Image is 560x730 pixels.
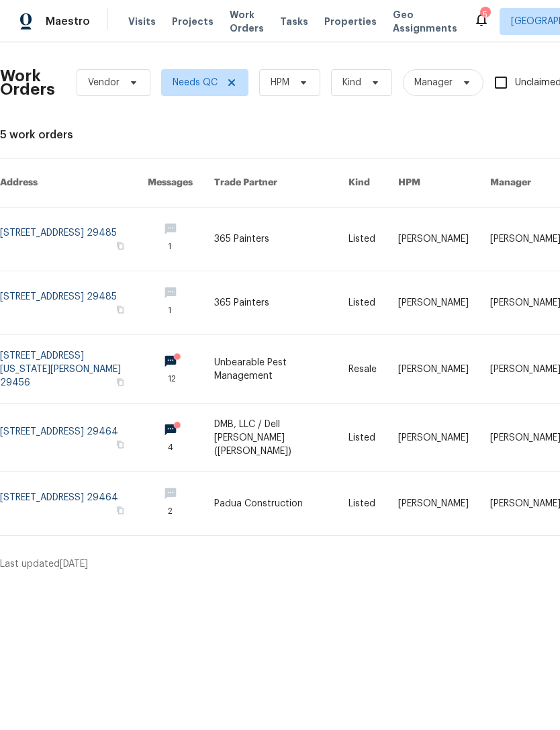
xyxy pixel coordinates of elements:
[203,271,338,335] td: 365 Painters
[387,404,479,472] td: [PERSON_NAME]
[114,439,126,451] button: Copy Address
[128,15,156,28] span: Visits
[387,472,479,536] td: [PERSON_NAME]
[203,404,338,472] td: DMB, LLC / Dell [PERSON_NAME] ([PERSON_NAME])
[114,376,126,388] button: Copy Address
[173,76,218,89] span: Needs QC
[46,15,90,28] span: Maestro
[414,76,453,89] span: Manager
[114,304,126,316] button: Copy Address
[324,15,377,28] span: Properties
[172,15,214,28] span: Projects
[387,271,479,335] td: [PERSON_NAME]
[88,76,120,89] span: Vendor
[338,271,387,335] td: Listed
[342,76,361,89] span: Kind
[387,208,479,271] td: [PERSON_NAME]
[280,17,308,26] span: Tasks
[338,472,387,536] td: Listed
[271,76,289,89] span: HPM
[338,404,387,472] td: Listed
[203,158,338,208] th: Trade Partner
[338,158,387,208] th: Kind
[137,158,203,208] th: Messages
[60,559,88,569] span: [DATE]
[203,208,338,271] td: 365 Painters
[230,8,264,35] span: Work Orders
[203,472,338,536] td: Padua Construction
[480,8,489,21] div: 5
[114,240,126,252] button: Copy Address
[387,335,479,404] td: [PERSON_NAME]
[338,335,387,404] td: Resale
[114,504,126,516] button: Copy Address
[203,335,338,404] td: Unbearable Pest Management
[393,8,457,35] span: Geo Assignments
[338,208,387,271] td: Listed
[387,158,479,208] th: HPM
